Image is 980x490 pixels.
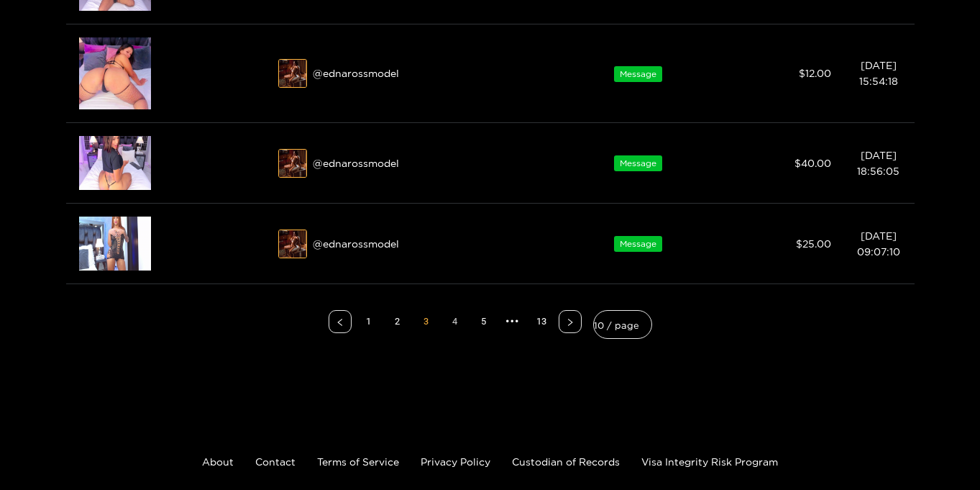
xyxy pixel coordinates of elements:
[444,311,466,332] a: 4
[614,155,662,171] span: Message
[387,311,408,332] a: 2
[857,150,899,176] span: [DATE] 18:56:05
[202,456,234,467] a: About
[559,310,582,333] li: Next Page
[559,310,582,333] button: right
[501,310,524,333] span: •••
[255,456,296,467] a: Contact
[614,236,662,252] span: Message
[358,311,380,332] a: 1
[799,68,831,78] span: $ 12.00
[279,60,308,89] img: xd0s2-whatsapp-image-2023-07-21-at-9-57-09-am.jpeg
[317,456,399,467] a: Terms of Service
[531,311,552,332] a: 13
[796,238,831,249] span: $ 25.00
[416,311,437,332] a: 3
[641,456,778,467] a: Visa Integrity Risk Program
[444,310,467,333] li: 4
[472,310,495,333] li: 5
[512,456,620,467] a: Custodian of Records
[415,310,438,333] li: 3
[357,310,380,333] li: 1
[566,318,574,327] span: right
[336,318,344,327] span: left
[278,230,551,258] div: @ ednarossmodel
[501,310,524,333] li: Next 5 Pages
[594,314,651,335] span: 10 / page
[473,311,495,332] a: 5
[79,136,151,190] img: M8oYT-13.9125.png
[278,149,551,178] div: @ ednarossmodel
[279,230,308,259] img: xd0s2-whatsapp-image-2023-07-21-at-9-57-09-am.jpeg
[279,150,308,178] img: xd0s2-whatsapp-image-2023-07-21-at-9-57-09-am.jpeg
[329,310,352,333] button: left
[386,310,409,333] li: 2
[859,60,898,86] span: [DATE] 15:54:18
[421,456,490,467] a: Privacy Policy
[614,66,662,82] span: Message
[329,310,352,333] li: Previous Page
[857,230,900,257] span: [DATE] 09:07:10
[794,158,831,168] span: $ 40.00
[79,217,151,271] img: UdZRB-8.72542325.png
[530,310,553,333] li: 13
[278,59,551,88] div: @ ednarossmodel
